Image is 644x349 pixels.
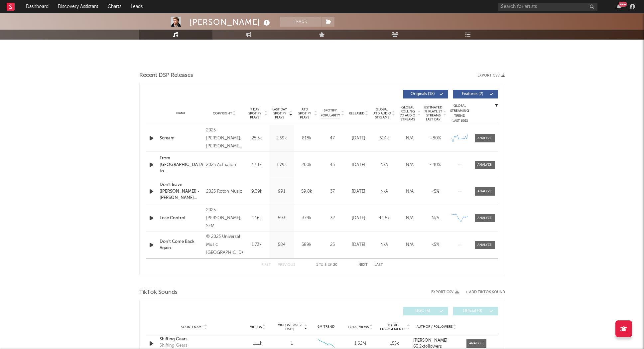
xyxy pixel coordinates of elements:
[271,135,293,142] div: 2.59k
[373,135,395,142] div: 614k
[399,242,421,248] div: N/A
[139,72,193,80] span: Recent DSP Releases
[160,135,203,142] a: Scream
[424,105,443,121] span: Estimated % Playlist Streams Last Day
[408,92,438,96] span: Originals ( 18 )
[619,2,627,7] div: 99 +
[160,111,203,116] div: Name
[373,215,395,222] div: 44.5k
[424,135,447,142] div: ~ 80 %
[189,17,272,28] div: [PERSON_NAME]
[321,242,344,248] div: 25
[321,215,344,222] div: 32
[246,162,268,168] div: 17.1k
[271,215,293,222] div: 593
[358,263,368,267] button: Next
[296,107,314,119] span: ATD Spotify Plays
[373,188,395,195] div: N/A
[311,324,341,329] div: 6M Trend
[296,135,318,142] div: 818k
[465,290,505,294] button: + Add TikTok Sound
[424,162,447,168] div: ~ 40 %
[160,336,229,343] a: Shifting Gears
[457,92,488,96] span: Features ( 2 )
[379,323,406,331] span: Total Engagements
[348,325,369,329] span: Total Views
[379,340,410,347] div: 155k
[276,323,303,331] span: Videos (last 7 days)
[271,107,289,119] span: Last Day Spotify Plays
[345,340,376,347] div: 1.62M
[271,162,293,168] div: 1.79k
[373,107,391,119] span: Global ATD Audio Streams
[213,111,232,115] span: Copyright
[246,242,268,248] div: 1.73k
[617,4,621,9] button: 99+
[399,105,417,121] span: Global Rolling 7D Audio Streams
[139,288,178,296] span: TikTok Sounds
[271,188,293,195] div: 991
[296,162,318,168] div: 200k
[349,111,364,115] span: Released
[160,239,203,252] div: Don't Come Back Again
[347,188,370,195] div: [DATE]
[399,162,421,168] div: N/A
[450,103,470,123] div: Global Streaming Trend (Last 60D)
[424,188,447,195] div: <5%
[246,188,268,195] div: 9.39k
[296,215,318,222] div: 374k
[328,263,332,266] span: of
[206,161,242,169] div: 2025 Actuation
[321,135,344,142] div: 47
[347,215,370,222] div: [DATE]
[206,188,242,196] div: 2025 Roton Music
[374,263,383,267] button: Last
[403,90,448,98] button: Originals(18)
[160,215,203,222] a: Lose Control
[347,242,370,248] div: [DATE]
[280,17,322,27] button: Track
[413,338,459,343] a: [PERSON_NAME]
[246,107,264,119] span: 7 Day Spotify Plays
[160,182,203,201] a: Don't leave ([PERSON_NAME]) - [PERSON_NAME] Remix
[413,344,459,349] div: 63.2k followers
[160,342,188,349] div: Shifting Gears
[424,215,447,222] div: N/A
[291,340,293,347] div: 1
[242,340,273,347] div: 1.11k
[408,309,438,313] span: UGC ( 5 )
[399,135,421,142] div: N/A
[413,338,448,343] strong: [PERSON_NAME]
[321,162,344,168] div: 43
[181,325,203,329] span: Sound Name
[373,242,395,248] div: N/A
[431,290,459,294] button: Export CSV
[417,325,452,329] span: Author / Followers
[321,108,340,118] span: Spotify Popularity
[246,215,268,222] div: 4.16k
[261,263,271,267] button: First
[399,188,421,195] div: N/A
[206,126,242,150] div: 2025 [PERSON_NAME], [PERSON_NAME], [PERSON_NAME]
[206,206,242,230] div: 2025 [PERSON_NAME], SEM
[160,155,203,175] a: From [GEOGRAPHIC_DATA] to [GEOGRAPHIC_DATA]
[246,135,268,142] div: 25.5k
[403,307,448,315] button: UGC(5)
[347,135,370,142] div: [DATE]
[271,242,293,248] div: 584
[459,290,505,294] button: + Add TikTok Sound
[498,3,597,11] input: Search for artists
[477,74,505,78] button: Export CSV
[321,188,344,195] div: 37
[373,162,395,168] div: N/A
[453,307,498,315] button: Official(0)
[206,233,242,257] div: © 2023 Universal Music [GEOGRAPHIC_DATA]
[453,90,498,98] button: Features(2)
[319,263,323,266] span: to
[250,325,262,329] span: Videos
